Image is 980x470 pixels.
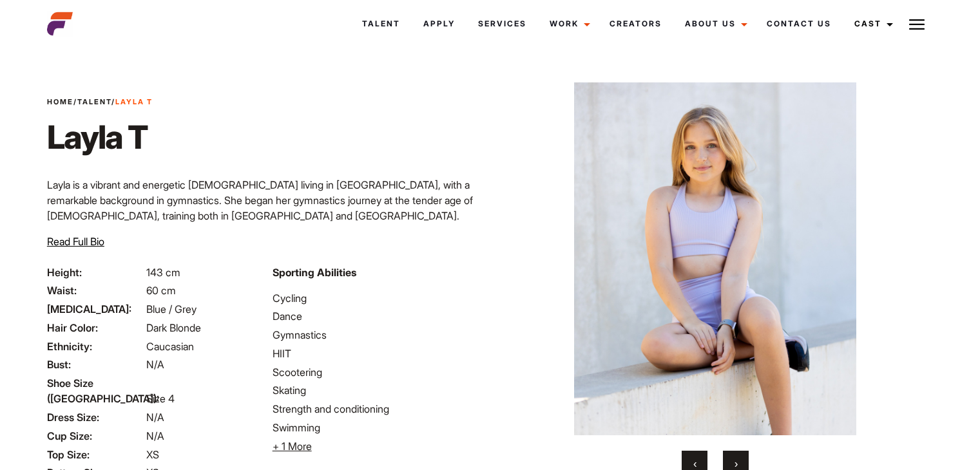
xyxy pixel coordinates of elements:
[273,308,483,324] li: Dance
[273,420,483,435] li: Swimming
[47,339,144,354] span: Ethnicity:
[47,428,144,444] span: Cup Size:
[47,409,144,425] span: Dress Size:
[47,357,144,372] span: Bust:
[47,283,144,298] span: Waist:
[47,375,144,406] span: Shoe Size ([GEOGRAPHIC_DATA]):
[146,358,164,371] span: N/A
[146,392,175,405] span: Size 4
[47,177,483,285] p: Layla is a vibrant and energetic [DEMOGRAPHIC_DATA] living in [GEOGRAPHIC_DATA], with a remarkabl...
[273,440,312,453] span: + 1 More
[47,265,144,280] span: Height:
[598,6,673,41] a: Creators
[909,17,925,32] img: Burger icon
[47,97,153,108] span: / /
[115,97,153,106] strong: Layla T
[47,97,73,106] a: Home
[47,118,153,156] h1: Layla T
[673,6,755,41] a: About Us
[47,11,73,37] img: cropped-aefm-brand-fav-22-square.png
[466,6,538,41] a: Services
[735,457,738,470] span: Next
[273,401,483,417] li: Strength and conditioning
[47,320,144,335] span: Hair Color:
[273,346,483,361] li: HIIT
[146,303,197,315] span: Blue / Grey
[146,321,201,334] span: Dark Blonde
[146,411,164,424] span: N/A
[47,235,104,248] span: Read Full Bio
[146,448,159,461] span: XS
[273,266,356,279] strong: Sporting Abilities
[146,340,194,353] span: Caucasian
[693,457,697,470] span: Previous
[755,6,843,41] a: Contact Us
[273,364,483,380] li: Scootering
[77,97,111,106] a: Talent
[47,234,104,249] button: Read Full Bio
[538,6,598,41] a: Work
[146,284,176,297] span: 60 cm
[412,6,466,41] a: Apply
[146,266,180,279] span: 143 cm
[273,382,483,398] li: Skating
[843,6,901,41] a: Cast
[521,82,909,435] img: adada
[273,290,483,306] li: Cycling
[47,301,144,317] span: [MEDICAL_DATA]:
[351,6,412,41] a: Talent
[273,327,483,343] li: Gymnastics
[47,447,144,462] span: Top Size:
[146,429,164,442] span: N/A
